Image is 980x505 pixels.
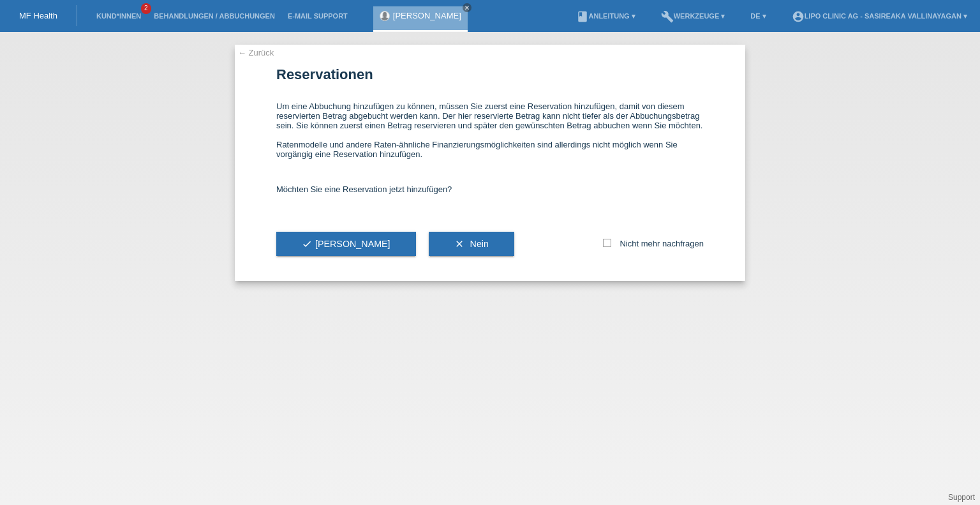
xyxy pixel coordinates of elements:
[276,172,704,207] div: Möchten Sie eine Reservation jetzt hinzufügen?
[464,4,470,11] i: close
[302,239,390,249] span: [PERSON_NAME]
[19,11,57,20] a: MF Health
[90,12,147,20] a: Kund*innen
[792,10,805,23] i: account_circle
[429,232,514,256] button: clear Nein
[661,10,674,23] i: build
[463,3,471,12] a: close
[603,239,704,248] label: Nicht mehr nachfragen
[785,12,974,20] a: account_circleLIPO CLINIC AG - Sasireaka Vallinayagan ▾
[276,66,704,82] h1: Reservationen
[655,12,732,20] a: buildWerkzeuge ▾
[147,12,281,20] a: Behandlungen / Abbuchungen
[948,493,975,502] a: Support
[470,239,489,249] span: Nein
[281,12,354,20] a: E-Mail Support
[276,89,704,172] div: Um eine Abbuchung hinzufügen zu können, müssen Sie zuerst eine Reservation hinzufügen, damit von ...
[276,232,416,256] button: check[PERSON_NAME]
[393,11,461,20] a: [PERSON_NAME]
[576,10,589,23] i: book
[141,3,151,14] span: 2
[454,239,464,249] i: clear
[302,239,312,249] i: check
[238,48,274,57] a: ← Zurück
[570,12,642,20] a: bookAnleitung ▾
[744,12,772,20] a: DE ▾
